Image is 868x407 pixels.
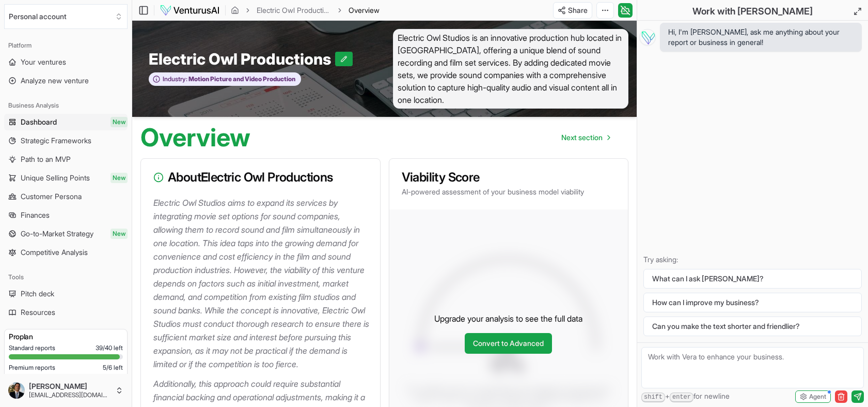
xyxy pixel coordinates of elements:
a: Customer Persona [4,188,128,205]
a: Competitive Analysis [4,244,128,261]
button: What can I ask [PERSON_NAME]? [643,269,862,289]
span: Premium reports [9,364,55,372]
a: Pitch deck [4,285,128,302]
h3: About Electric Owl Productions [153,171,368,184]
div: Tools [4,269,128,285]
a: Electric Owl Productions [257,5,331,16]
span: New [111,117,128,127]
nav: pagination [553,127,618,148]
span: [PERSON_NAME] [29,382,111,391]
img: ACg8ocKh1L7Yh5VgSDN2YOPfB6bExbAf4_p3LJia384IOMDxnuMg=s96-c [8,382,25,399]
span: New [111,229,128,239]
span: Unique Selling Points [21,173,90,183]
span: Competitive Analysis [21,247,88,258]
button: [PERSON_NAME][EMAIL_ADDRESS][DOMAIN_NAME] [4,378,128,403]
h2: Work with [PERSON_NAME] [692,4,813,19]
span: Next section [561,132,603,143]
p: AI-powered assessment of your business model viability [402,187,616,197]
span: Go-to-Market Strategy [21,229,93,239]
a: Resources [4,304,128,321]
a: Path to an MVP [4,151,128,168]
button: Agent [795,390,831,403]
a: Strategic Frameworks [4,132,128,149]
a: Unique Selling PointsNew [4,170,128,186]
span: [EMAIL_ADDRESS][DOMAIN_NAME] [29,391,111,399]
nav: breadcrumb [231,5,380,16]
span: Analyze new venture [21,76,89,86]
button: Industry:Motion Picture and Video Production [149,72,301,86]
span: Strategic Frameworks [21,135,91,146]
span: Finances [21,210,50,220]
button: How can I improve my business? [643,293,862,312]
p: Electric Owl Studios aims to expand its services by integrating movie set options for sound compa... [153,196,372,371]
h3: Viability Score [402,171,616,184]
span: 39 / 40 left [96,344,123,352]
span: Resources [21,307,55,318]
span: Hi, I'm [PERSON_NAME], ask me anything about your report or business in general! [668,27,854,48]
a: Finances [4,207,128,223]
span: New [111,173,128,183]
p: Try asking: [643,254,862,265]
span: Overview [349,5,380,16]
a: Go to next page [553,127,618,148]
span: 5 / 6 left [103,364,123,372]
span: Dashboard [21,117,57,127]
span: + for newline [641,391,730,402]
span: Path to an MVP [21,154,71,164]
span: Share [568,5,588,16]
div: Platform [4,37,128,54]
img: Vera [639,29,656,46]
span: Industry: [163,75,187,83]
button: Select an organization [4,4,128,29]
img: logo [160,4,220,17]
button: Share [553,2,592,19]
kbd: shift [641,393,665,402]
span: Pitch deck [21,289,54,299]
span: Customer Persona [21,191,82,202]
a: Your ventures [4,54,128,70]
kbd: enter [670,393,693,402]
a: DashboardNew [4,114,128,130]
a: Go-to-Market StrategyNew [4,225,128,242]
span: Motion Picture and Video Production [187,75,295,83]
div: Business Analysis [4,97,128,114]
span: Electric Owl Studios is an innovative production hub located in [GEOGRAPHIC_DATA], offering a uni... [393,29,629,109]
h1: Overview [140,125,250,150]
h3: Pro plan [9,331,123,342]
span: Standard reports [9,344,55,352]
span: Electric Owl Productions [149,50,335,68]
a: Analyze new venture [4,72,128,89]
button: Can you make the text shorter and friendlier? [643,316,862,336]
span: Your ventures [21,57,66,67]
p: Upgrade your analysis to see the full data [434,312,582,325]
a: Convert to Advanced [465,333,552,354]
span: Agent [809,393,826,401]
